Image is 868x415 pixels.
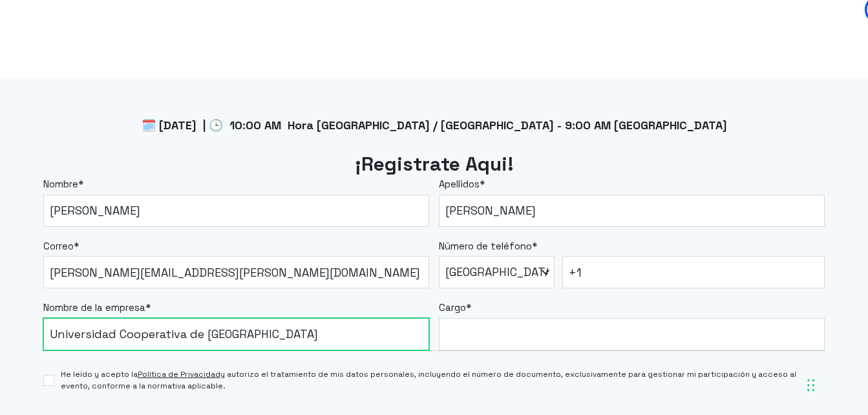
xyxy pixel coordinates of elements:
span: Nombre de la empresa [43,301,145,314]
div: Widget de chat [635,250,868,415]
iframe: Chat Widget [635,250,868,415]
span: Cargo [439,301,466,314]
span: Nombre [43,178,78,190]
span: 🗓️ [DATE] | 🕒 10:00 AM Hora [GEOGRAPHIC_DATA] / [GEOGRAPHIC_DATA] - 9:00 AM [GEOGRAPHIC_DATA] [142,118,727,133]
div: Arrastrar [807,366,815,405]
span: Número de teléfono [439,240,532,252]
span: He leído y acepto la y autorizo el tratamiento de mis datos personales, incluyendo el número de d... [61,368,825,392]
a: Política de Privacidad [138,369,220,379]
span: Correo [43,240,74,252]
span: Apellidos [439,178,480,190]
input: He leído y acepto laPolítica de Privacidady autorizo el tratamiento de mis datos personales, incl... [43,375,54,386]
h2: ¡Registrate Aqui! [43,151,825,178]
